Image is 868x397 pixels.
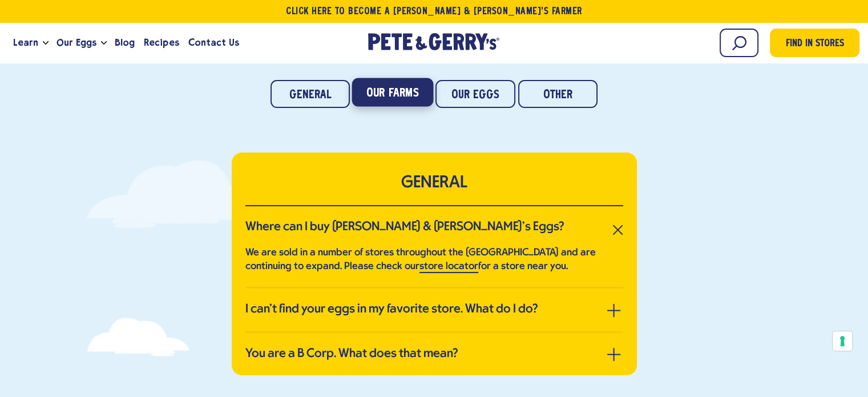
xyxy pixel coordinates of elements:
span: Learn [13,35,38,50]
a: Our Eggs [435,80,515,108]
a: Find in Stores [770,29,859,57]
h3: Where can I buy [PERSON_NAME] & [PERSON_NAME]’s Eggs? [245,220,564,235]
h3: You are a B Corp. What does that mean? [245,347,458,362]
a: General [271,80,350,108]
a: Learn [9,27,43,58]
a: store locator [419,261,478,273]
p: We are sold in a number of stores throughout the [GEOGRAPHIC_DATA] and are continuing to expand. ... [245,246,623,273]
button: Your consent preferences for tracking technologies [833,331,852,351]
span: Our Eggs [56,35,96,50]
a: Blog [110,27,139,58]
h2: GENERAL [245,173,623,194]
span: Blog [115,35,135,50]
span: Find in Stores [786,37,844,52]
a: Contact Us [184,27,244,58]
a: Our Eggs [52,27,101,58]
span: Recipes [144,35,179,50]
a: Recipes [139,27,183,58]
input: Search [720,29,758,57]
span: Contact Us [188,35,239,50]
a: Our Farms [352,78,433,107]
button: Open the dropdown menu for Our Eggs [101,41,107,45]
h3: I can’t find your eggs in my favorite store. What do I do? [245,302,538,317]
button: Open the dropdown menu for Learn [43,41,49,45]
a: Other [518,80,598,108]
